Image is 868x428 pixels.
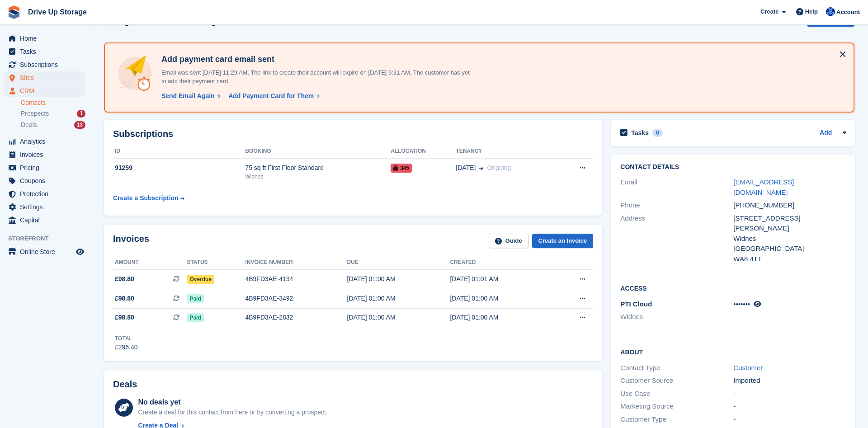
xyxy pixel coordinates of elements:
[836,8,860,17] span: Account
[733,234,846,244] div: Widnes
[733,244,846,254] div: [GEOGRAPHIC_DATA]
[733,364,763,372] a: Customer
[347,255,450,270] th: Due
[245,144,391,159] th: Booking
[21,120,85,130] a: Deals 13
[187,294,203,303] span: Paid
[620,213,733,264] div: Address
[75,246,85,257] a: Preview store
[20,71,74,84] span: Sites
[20,214,74,226] span: Capital
[620,312,733,322] li: Widnes
[113,129,593,139] h2: Subscriptions
[115,334,138,343] div: Total
[5,32,85,45] a: menu
[826,7,835,16] img: Widnes Team
[5,85,85,97] a: menu
[20,174,74,187] span: Coupons
[115,274,134,284] span: £98.80
[733,213,846,234] div: [STREET_ADDRESS][PERSON_NAME]
[113,163,245,173] div: 91259
[245,163,391,173] div: 75 sq ft First Floor Standard
[5,71,85,84] a: menu
[532,234,594,249] a: Create an Invoice
[620,283,846,292] h2: Access
[21,109,49,118] span: Prospects
[805,7,818,16] span: Help
[450,294,553,303] div: [DATE] 01:00 AM
[733,376,846,386] div: Imported
[391,144,456,159] th: Allocation
[20,85,74,97] span: CRM
[20,32,74,45] span: Home
[620,177,733,198] div: Email
[5,45,85,58] a: menu
[347,274,450,284] div: [DATE] 01:00 AM
[245,313,347,322] div: 4B9FD3AE-2832
[113,144,245,159] th: ID
[5,58,85,71] a: menu
[245,173,391,181] div: Widnes
[620,300,652,308] span: PTI Cloud
[620,401,733,412] div: Marketing Source
[347,294,450,303] div: [DATE] 01:00 AM
[20,45,74,58] span: Tasks
[5,161,85,174] a: menu
[187,275,214,284] span: Overdue
[620,363,733,373] div: Contact Type
[456,163,476,173] span: [DATE]
[5,245,85,258] a: menu
[158,68,474,86] p: Email was sent [DATE] 11:29 AM. The link to create their account will expire on [DATE] 9:31 AM. T...
[620,376,733,386] div: Customer Source
[20,135,74,148] span: Analytics
[187,255,245,270] th: Status
[733,401,846,412] div: -
[652,129,663,137] div: 0
[5,174,85,187] a: menu
[7,5,21,19] img: stora-icon-8386f47178a22dfd0bd8f6a31ec36ba5ce8667c1dd55bd0f319d3a0aa187defe.svg
[20,201,74,213] span: Settings
[115,343,138,352] div: £296.40
[187,313,203,322] span: Paid
[138,408,327,417] div: Create a deal for this contact from here or by converting a prospect.
[115,313,134,322] span: £98.80
[5,135,85,148] a: menu
[20,188,74,200] span: Protection
[113,193,179,203] div: Create a Subscription
[158,54,474,65] h4: Add payment card email sent
[225,91,321,101] a: Add Payment Card for Them
[820,128,832,138] a: Add
[620,164,846,171] h2: Contact Details
[138,397,327,408] div: No deals yet
[113,255,187,270] th: Amount
[228,91,314,101] div: Add Payment Card for Them
[391,164,412,173] span: 345
[733,414,846,425] div: -
[113,379,137,390] h2: Deals
[116,54,154,93] img: add-payment-card-4dbda4983b697a7845d177d07a5d71e8a16f1ec00487972de202a45f1e8132f5.svg
[733,178,794,196] a: [EMAIL_ADDRESS][DOMAIN_NAME]
[245,294,347,303] div: 4B9FD3AE-3492
[8,234,90,243] span: Storefront
[21,99,85,107] a: Contacts
[456,144,558,159] th: Tenancy
[24,5,90,19] a: Drive Up Storage
[450,313,553,322] div: [DATE] 01:00 AM
[21,109,85,118] a: Prospects 1
[347,313,450,322] div: [DATE] 01:00 AM
[245,255,347,270] th: Invoice number
[77,110,85,118] div: 1
[620,389,733,399] div: Use Case
[113,234,149,249] h2: Invoices
[450,255,553,270] th: Created
[20,148,74,161] span: Invoices
[21,121,37,129] span: Deals
[620,200,733,211] div: Phone
[5,148,85,161] a: menu
[760,7,778,16] span: Create
[620,414,733,425] div: Customer Type
[113,190,184,207] a: Create a Subscription
[245,274,347,284] div: 4B9FD3AE-4134
[450,274,553,284] div: [DATE] 01:01 AM
[733,300,750,308] span: •••••••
